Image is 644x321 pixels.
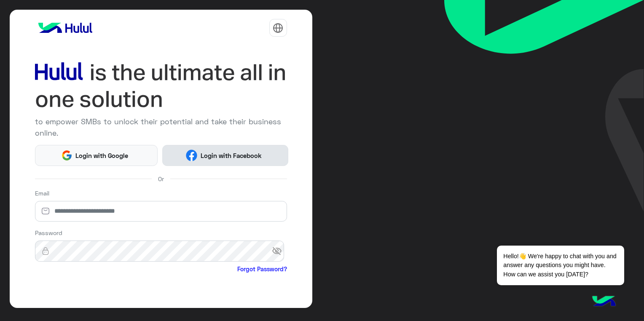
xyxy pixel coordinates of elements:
[72,151,131,160] span: Login with Google
[35,189,49,198] label: Email
[237,265,287,273] a: Forgot Password?
[186,150,197,161] img: Facebook
[35,19,96,36] img: logo
[197,151,265,160] span: Login with Facebook
[35,275,163,308] iframe: reCAPTCHA
[35,116,287,139] p: to empower SMBs to unlock their potential and take their business online.
[589,287,619,317] img: hulul-logo.png
[158,174,164,183] span: Or
[35,228,62,237] label: Password
[61,150,72,161] img: Google
[35,59,287,113] img: hululLoginTitle_EN.svg
[272,243,287,259] span: visibility_off
[35,247,56,255] img: lock
[497,246,624,285] span: Hello!👋 We're happy to chat with you and answer any questions you might have. How can we assist y...
[35,145,158,166] button: Login with Google
[35,207,56,215] img: email
[162,145,288,166] button: Login with Facebook
[273,23,283,33] img: tab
